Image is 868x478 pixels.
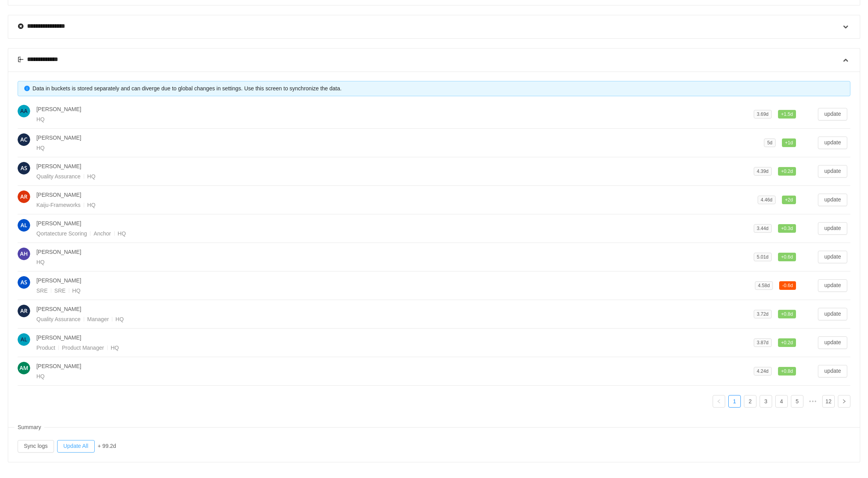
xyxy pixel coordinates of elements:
span: SRE [36,288,54,294]
span: HQ [115,316,124,322]
li: Previous Page [713,395,725,408]
button: update [818,279,847,292]
button: update [818,308,847,320]
i: icon: info-circle [24,86,30,91]
span: HQ [111,345,119,351]
a: 5 [791,395,803,407]
button: update [818,194,847,206]
span: [PERSON_NAME] [36,363,81,369]
a: 4 [776,395,787,407]
span: 0.6d [778,253,796,261]
button: update [818,108,847,120]
a: 3 [760,395,772,407]
span: 2d [782,196,796,204]
span: HQ [87,202,95,208]
span: + [781,254,784,260]
span: Quality Assurance [36,316,87,322]
button: update [818,365,847,377]
button: update [818,222,847,235]
i: icon: left [717,399,721,404]
i: icon: right [842,399,846,404]
span: [PERSON_NAME] [36,277,81,284]
img: 9878bbe8542b32e0c1998fe9f98799a0 [18,219,30,232]
li: 4 [775,395,788,408]
li: 12 [822,395,835,408]
span: + [785,140,788,146]
img: e0a40cb9593efa6deaa7de955564f031 [18,305,30,317]
span: HQ [36,373,45,379]
button: Update All [57,440,95,453]
span: [PERSON_NAME] [36,106,81,112]
span: [PERSON_NAME] [36,192,81,198]
img: AR-1.png [18,190,30,203]
span: [PERSON_NAME] [36,220,81,226]
span: Data in buckets is stored separately and can diverge due to global changes in settings. Use this ... [32,85,342,92]
span: 0.2d [778,167,796,176]
span: + [781,340,784,345]
span: + [781,311,784,317]
li: 1 [728,395,741,408]
span: Anchor [94,230,117,237]
button: update [818,336,847,349]
img: AL-4.png [18,333,30,346]
span: 4.24d [757,368,769,374]
span: 4.58d [758,283,770,288]
img: AA-4.png [18,105,30,117]
li: Next Page [838,395,850,408]
span: Product Manager [62,345,110,351]
span: [PERSON_NAME] [36,334,81,341]
span: 4.39d [757,169,769,174]
a: 1 [729,395,740,407]
span: HQ [36,116,45,122]
img: 86c422cf28b275054fa79e427120ab8f [18,248,30,260]
span: Product [36,345,62,351]
span: 0.6d [779,281,796,290]
img: AM-5.png [18,362,30,374]
span: 3.69d [757,111,769,117]
button: update [818,251,847,263]
a: 12 [823,395,834,407]
li: Next 5 Pages [807,395,819,408]
span: 3.87d [757,340,769,345]
span: 0.2d [778,338,796,347]
span: + [781,169,784,174]
span: [PERSON_NAME] [36,249,81,255]
img: AS-0.png [18,162,30,174]
span: [PERSON_NAME] [36,135,81,141]
div: + 99.2d [98,442,116,450]
a: 2 [744,395,756,407]
span: Manager [87,316,115,322]
span: [PERSON_NAME] [36,163,81,169]
span: HQ [87,173,95,180]
span: 5d [767,140,772,146]
span: HQ [36,259,45,265]
span: 3.72d [757,311,769,317]
span: + [781,226,784,231]
button: Sync logs [18,440,54,453]
span: 5.01d [757,254,769,260]
button: update [818,137,847,149]
span: + [781,111,784,117]
span: ••• [807,395,819,408]
img: 0676512e6aab97f0e5818cd509bc924e [18,276,30,289]
img: 8a59a4c145109affc3e5a9135a8edd37 [18,133,30,146]
span: Summary [14,420,44,435]
li: 5 [791,395,803,408]
li: 2 [744,395,756,408]
span: SRE [54,288,72,294]
span: 0.8d [778,367,796,376]
span: + [785,197,788,203]
span: 1.5d [778,110,796,119]
span: Qortatecture Scoring [36,230,94,237]
span: + [781,368,784,374]
span: Kaiju-Frameworks [36,202,87,208]
button: update [818,165,847,178]
span: 3.44d [757,226,769,231]
span: HQ [72,288,81,294]
span: Quality Assurance [36,173,87,180]
span: [PERSON_NAME] [36,306,81,312]
span: HQ [36,145,45,151]
li: 3 [760,395,772,408]
span: HQ [118,230,126,237]
span: 1d [782,138,796,147]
